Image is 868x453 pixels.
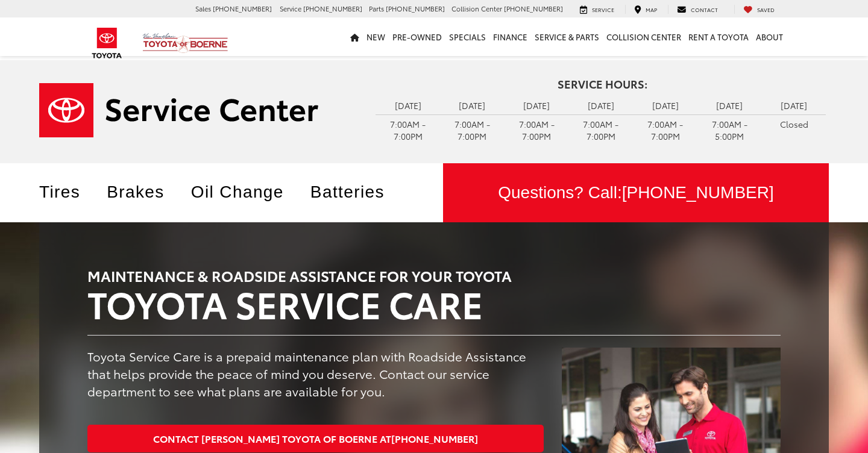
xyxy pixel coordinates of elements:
span: Contact [691,5,718,13]
a: Questions? Call:[PHONE_NUMBER] [443,163,829,222]
td: [DATE] [440,96,505,114]
td: [DATE] [569,96,634,114]
a: New [363,17,389,56]
p: Toyota Service Care is a prepaid maintenance plan with Roadside Assistance that helps provide the... [87,348,544,399]
a: Brakes [107,183,183,201]
span: [PHONE_NUMBER] [622,183,774,202]
td: [DATE] [762,96,826,114]
img: Vic Vaughan Toyota of Boerne [142,33,228,54]
td: [DATE] [505,96,569,114]
h3: MAINTENANCE & ROADSIDE ASSISTANCE FOR YOUR TOYOTA [87,267,781,283]
a: Specials [445,17,489,56]
img: Service Center | Vic Vaughan Toyota of Boerne in Boerne TX [39,83,318,137]
div: Questions? Call: [443,163,829,222]
a: Finance [489,17,531,56]
a: Batteries [310,183,403,201]
a: Home [347,17,363,56]
a: Map [625,5,666,14]
a: My Saved Vehicles [734,5,784,14]
a: Contact [PERSON_NAME] Toyota of Boerne at[PHONE_NUMBER] [87,425,544,452]
span: Saved [757,5,775,13]
td: 7:00AM - 7:00PM [633,114,697,145]
td: 7:00AM - 5:00PM [697,114,762,145]
a: Oil Change [191,183,302,201]
td: 7:00AM - 7:00PM [440,114,505,145]
span: Service [280,4,301,13]
span: [PHONE_NUMBER] [303,4,362,13]
td: 7:00AM - 7:00PM [376,114,440,145]
td: [DATE] [697,96,762,114]
td: 7:00AM - 7:00PM [505,114,569,145]
span: [PHONE_NUMBER] [386,4,445,13]
h2: TOYOTA SERVICE CARE [87,283,781,323]
a: Service & Parts: Opens in a new tab [531,17,603,56]
span: Parts [369,4,384,13]
h4: Service Hours: [376,78,829,90]
a: Service Center | Vic Vaughan Toyota of Boerne in Boerne TX [39,83,357,137]
span: Service [592,5,614,13]
td: [DATE] [633,96,697,114]
a: Contact [668,5,727,14]
td: 7:00AM - 7:00PM [569,114,634,145]
span: Collision Center [451,4,502,13]
a: Service [571,5,623,14]
span: [PHONE_NUMBER] [504,4,563,13]
a: About [752,17,787,56]
td: [DATE] [376,96,440,114]
span: [PHONE_NUMBER] [213,4,272,13]
a: Tires [39,183,98,201]
a: Pre-Owned [389,17,445,56]
a: Collision Center [603,17,685,56]
span: Map [646,5,657,13]
a: Rent a Toyota [685,17,752,56]
td: Closed [762,114,826,133]
span: [PHONE_NUMBER] [391,431,478,445]
img: Toyota [84,23,130,63]
span: Sales [195,4,211,13]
